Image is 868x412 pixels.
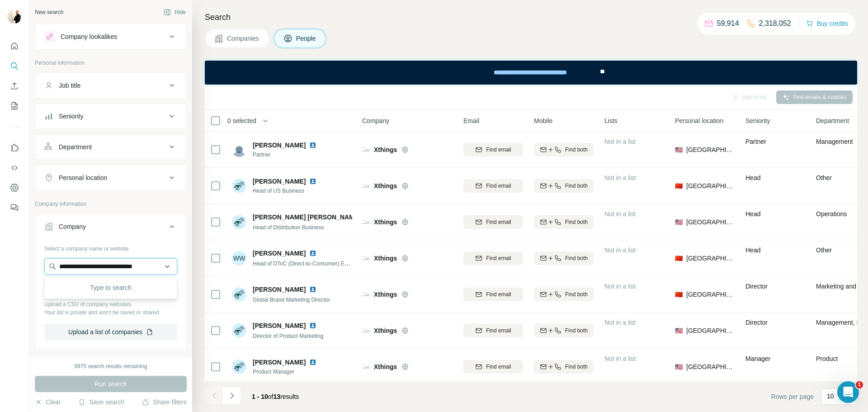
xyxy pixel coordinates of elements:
[675,145,683,154] span: 🇺🇸
[44,308,177,317] p: Your list is private and won't be saved or shared.
[463,116,479,125] span: Email
[374,218,397,227] span: Xthings
[534,116,552,125] span: Mobile
[232,251,246,265] div: WW
[565,146,588,154] span: Find both
[534,215,594,229] button: Find both
[827,392,834,401] p: 10
[61,32,117,41] div: Company lookalikes
[362,365,369,369] img: Logo of Xthings
[604,319,636,326] span: Not in a list
[253,358,306,367] span: [PERSON_NAME]
[745,355,770,362] span: Manager
[362,220,369,224] img: Logo of Xthings
[47,279,175,297] div: Type to search
[252,393,299,400] span: results
[75,362,147,370] div: 9975 search results remaining
[604,283,636,290] span: Not in a list
[362,328,369,333] img: Logo of Xthings
[205,11,857,24] h4: Search
[816,174,832,181] span: Other
[534,360,594,374] button: Find both
[374,326,397,335] span: Xthings
[374,181,397,190] span: Xthings
[7,140,22,156] button: Use Surfe on LinkedIn
[362,184,369,188] img: Logo of Xthings
[35,398,61,407] button: Clear
[463,179,523,193] button: Find email
[534,288,594,301] button: Find both
[604,138,636,145] span: Not in a list
[7,9,22,24] img: Avatar
[565,327,588,335] span: Find both
[534,143,594,156] button: Find both
[717,18,739,29] p: 59,914
[35,8,63,16] div: New search
[534,251,594,265] button: Find both
[675,116,723,125] span: Personal location
[362,292,369,297] img: Logo of Xthings
[362,147,369,152] img: Logo of Xthings
[816,355,838,362] span: Product
[374,290,397,299] span: Xthings
[686,218,735,227] span: [GEOGRAPHIC_DATA]
[309,250,316,257] img: LinkedIn logo
[44,241,177,253] div: Select a company name or website
[309,359,316,366] img: LinkedIn logo
[223,387,241,405] button: Navigate to next page
[309,142,316,149] img: LinkedIn logo
[759,18,791,29] p: 2,318,052
[268,393,274,400] span: of
[604,355,636,362] span: Not in a list
[35,136,186,158] button: Department
[745,319,768,326] span: Director
[837,381,859,403] iframe: Intercom live chat
[59,142,92,152] div: Department
[253,213,361,222] span: [PERSON_NAME] [PERSON_NAME]
[856,381,863,388] span: 1
[253,177,306,186] span: [PERSON_NAME]
[565,182,588,190] span: Find both
[675,362,683,371] span: 🇺🇸
[486,218,511,226] span: Find email
[745,246,760,254] span: Head
[604,210,636,218] span: Not in a list
[157,5,192,19] button: Hide
[675,218,683,227] span: 🇺🇸
[463,288,523,301] button: Find email
[7,38,22,54] button: Quick start
[296,34,317,43] span: People
[565,290,588,298] span: Find both
[604,174,636,181] span: Not in a list
[7,98,22,114] button: My lists
[374,145,397,154] span: Xthings
[463,215,523,229] button: Find email
[44,300,177,308] p: Upload a CSV of company websites.
[142,398,187,407] button: Share filters
[227,34,260,43] span: Companies
[253,285,306,294] span: [PERSON_NAME]
[686,181,735,190] span: [GEOGRAPHIC_DATA]
[59,112,83,121] div: Seniority
[463,360,523,374] button: Find email
[362,116,389,125] span: Company
[253,368,320,376] span: Product Manager
[745,210,760,218] span: Head
[486,327,511,335] span: Find email
[232,287,246,302] img: Avatar
[309,322,316,329] img: LinkedIn logo
[232,142,246,157] img: Avatar
[78,398,124,407] button: Save search
[745,138,766,145] span: Partner
[253,224,324,231] span: Head of Distribution Business
[7,78,22,94] button: Enrich CSV
[227,116,256,125] span: 0 selected
[309,178,316,185] img: LinkedIn logo
[35,200,187,208] p: Company information
[565,254,588,262] span: Find both
[604,116,618,125] span: Lists
[686,145,735,154] span: [GEOGRAPHIC_DATA]
[816,116,849,125] span: Department
[253,260,372,267] span: Head of DToC (Direct-to-Consumer) E-commerce
[604,246,636,254] span: Not in a list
